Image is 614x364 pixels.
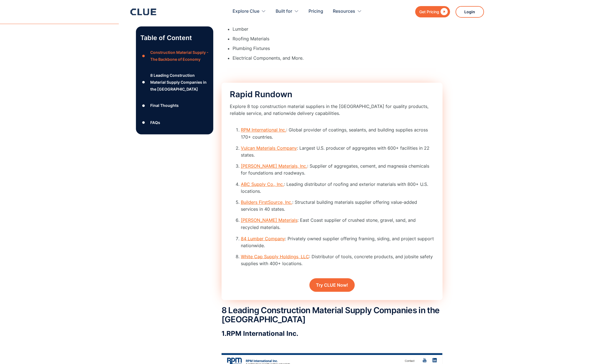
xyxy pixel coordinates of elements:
div: Final Thoughts [150,102,178,109]
li: : Supplier of aggregates, cement, and magnesia chemicals for foundations and roadways. [241,163,434,176]
li: : Largest U.S. producer of aggregates with 600+ facilities in 22 states. [241,145,434,159]
li: Electrical Components, and More. [233,55,442,62]
a: Builders FirstSource, Inc. [241,199,292,205]
div: ● [140,118,147,127]
li: : Distributor of tools, concrete products, and jobsite safety supplies with 400+ locations. [241,253,434,267]
a: [PERSON_NAME] Materials [241,217,297,223]
div: Resources [333,3,362,20]
li: Plumbing Fixtures [233,45,442,52]
a: RPM International Inc. [241,127,286,133]
div: ● [140,101,147,110]
p: ‍ [222,340,442,347]
a: 84 Lumber Company [241,236,285,241]
li: : Structural building materials supplier offering value-added services in 40 states. [241,199,434,213]
div: Resources [333,3,355,20]
div: Construction Material Supply - The Backbone of Economy [150,49,209,63]
li: : Global provider of coatings, sealants, and building supplies across 170+ countries. [241,126,434,140]
a: ●FAQs [140,118,209,127]
p: Table of Content [140,33,209,42]
div: ● [140,52,147,60]
div: ● [140,78,147,86]
p: ‍ [222,65,442,72]
strong: RPM International Inc [226,329,296,337]
a: White Cap Supply Holdings, LLC [241,254,309,259]
a: ●8 Leading Construction Material Supply Companies in the [GEOGRAPHIC_DATA] [140,72,209,93]
div: Built for [276,3,292,20]
li: Roofing Materials [233,35,442,42]
p: Explore 8 top construction material suppliers in the [GEOGRAPHIC_DATA] for quality products, reli... [230,103,434,117]
a: Pricing [309,3,323,20]
a: [PERSON_NAME] Materials, Inc. [241,163,307,169]
a: ABC Supply Co., Inc. [241,181,284,187]
li: : Leading distributor of roofing and exterior materials with 800+ U.S. locations. [241,181,434,195]
div: FAQs [150,119,160,126]
div:  [439,8,448,15]
div: Explore Clue [233,3,259,20]
a: Login [455,6,484,18]
span: Rapid Rundown [230,89,292,99]
h2: 8 Leading Construction Material Supply Companies in the [GEOGRAPHIC_DATA] [222,305,442,324]
div: Get Pricing [419,8,439,15]
a: ●Final Thoughts [140,101,209,110]
div: Explore Clue [233,3,266,20]
li: Lumber [233,26,442,33]
a: ●Construction Material Supply - The Backbone of Economy [140,49,209,63]
li: : Privately owned supplier offering framing, siding, and project support nationwide. [241,235,434,249]
a: Vulcan Materials Company [241,145,297,151]
div: 8 Leading Construction Material Supply Companies in the [GEOGRAPHIC_DATA] [150,72,209,93]
a: Get Pricing [415,6,450,17]
div: Built for [276,3,299,20]
li: : East Coast supplier of crushed stone, gravel, sand, and recycled materials. [241,217,434,231]
a: Try CLUE Now! [309,278,355,292]
h3: 1. . [222,329,442,337]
